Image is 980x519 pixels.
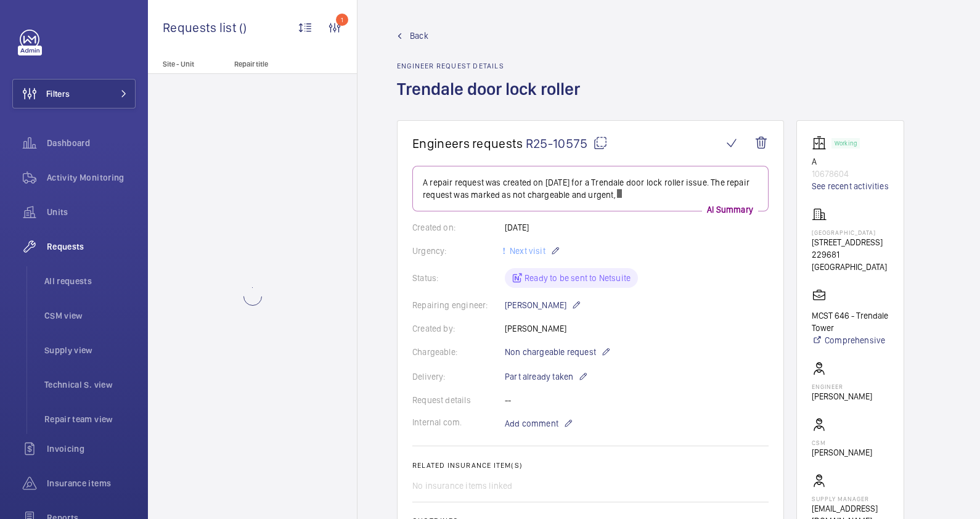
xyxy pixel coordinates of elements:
[47,137,136,149] span: Dashboard
[507,246,545,256] span: Next visit
[148,60,229,68] p: Site - Unit
[505,346,596,358] span: Non chargeable request
[412,461,769,470] h2: Related insurance item(s)
[397,78,587,120] h1: Trendale door lock roller
[47,240,136,253] span: Requests
[47,443,136,455] span: Invoicing
[47,171,136,184] span: Activity Monitoring
[44,344,136,356] span: Supply view
[812,309,889,334] p: MCST 646 - Trendale Tower
[812,155,889,168] p: A
[12,79,136,108] button: Filters
[812,180,889,192] a: See recent activities
[44,413,136,425] span: Repair team view
[812,383,872,390] p: Engineer
[526,136,608,151] span: R25-10575
[412,136,523,151] span: Engineers requests
[410,30,428,42] span: Back
[812,334,889,346] a: Comprehensive
[812,390,872,403] p: [PERSON_NAME]
[812,168,889,180] p: 10678604
[835,141,857,145] p: Working
[44,275,136,287] span: All requests
[423,176,758,201] p: A repair request was created on [DATE] for a Trendale door lock roller issue. The repair request ...
[163,20,239,35] span: Requests list
[47,206,136,218] span: Units
[702,203,758,216] p: AI Summary
[234,60,316,68] p: Repair title
[46,88,70,100] span: Filters
[812,248,889,273] p: 229681 [GEOGRAPHIC_DATA]
[812,495,889,502] p: Supply manager
[812,236,889,248] p: [STREET_ADDRESS]
[812,446,872,459] p: [PERSON_NAME]
[47,477,136,489] span: Insurance items
[505,417,558,430] span: Add comment
[44,378,136,391] span: Technical S. view
[812,136,831,150] img: elevator.svg
[505,298,581,313] p: [PERSON_NAME]
[44,309,136,322] span: CSM view
[812,229,889,236] p: [GEOGRAPHIC_DATA]
[397,62,587,70] h2: Engineer request details
[812,439,872,446] p: CSM
[505,369,588,384] p: Part already taken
